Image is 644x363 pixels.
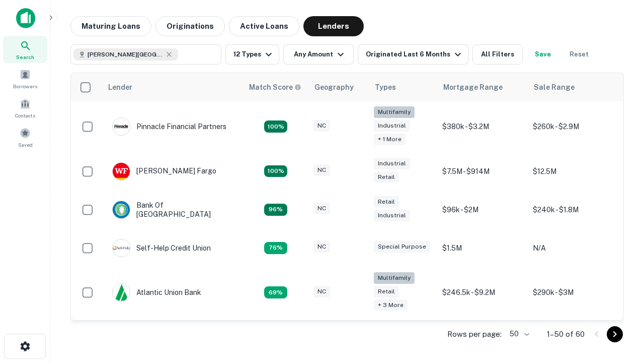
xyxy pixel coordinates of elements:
td: $240k - $1.8M [528,191,618,229]
span: Borrowers [13,82,37,90]
th: Mortgage Range [437,73,528,101]
td: $7.5M - $914M [437,152,528,191]
div: Originated Last 6 Months [366,48,464,60]
div: NC [313,203,330,214]
td: N/A [528,229,618,267]
div: Matching Properties: 26, hasApolloMatch: undefined [264,120,287,133]
td: $290k - $3M [528,267,618,318]
div: 50 [506,327,531,341]
div: Capitalize uses an advanced AI algorithm to match your search with the best lender. The match sco... [249,82,301,93]
td: $380k - $3.2M [437,101,528,152]
div: Matching Properties: 14, hasApolloMatch: undefined [264,204,287,216]
a: Saved [3,124,47,151]
img: picture [113,201,130,218]
div: Geography [314,81,354,93]
img: picture [113,118,130,135]
a: Search [3,36,47,63]
div: Industrial [374,210,410,221]
th: Geography [308,73,369,101]
div: Types [375,81,396,93]
button: Any Amount [283,44,354,65]
div: + 1 more [374,134,406,145]
span: Contacts [15,111,35,119]
div: Industrial [374,120,410,132]
img: capitalize-icon.png [16,8,35,28]
div: Matching Properties: 10, hasApolloMatch: undefined [264,286,287,298]
div: + 3 more [374,299,408,311]
td: $246.5k - $9.2M [437,267,528,318]
div: NC [313,241,330,253]
td: $260k - $2.9M [528,101,618,152]
td: $96k - $2M [437,191,528,229]
div: Multifamily [374,106,415,118]
div: Special Purpose [374,241,430,253]
span: [PERSON_NAME][GEOGRAPHIC_DATA], [GEOGRAPHIC_DATA] [88,50,163,59]
button: Lenders [303,16,364,36]
img: picture [113,284,130,301]
div: Retail [374,171,399,183]
p: 1–50 of 60 [547,328,585,340]
div: Matching Properties: 15, hasApolloMatch: undefined [264,165,287,177]
span: Saved [18,141,33,149]
th: Lender [102,73,243,101]
iframe: Chat Widget [594,250,644,298]
button: Originated Last 6 Months [358,44,468,65]
th: Capitalize uses an advanced AI algorithm to match your search with the best lender. The match sco... [243,73,308,101]
div: Matching Properties: 11, hasApolloMatch: undefined [264,242,287,254]
button: All Filters [472,44,523,65]
a: Contacts [3,94,47,122]
div: Industrial [374,158,410,169]
div: Sale Range [534,81,575,93]
button: Originations [155,16,225,36]
button: Active Loans [229,16,299,36]
button: Save your search to get updates of matches that match your search criteria. [527,44,559,65]
div: NC [313,120,330,132]
a: Borrowers [3,65,47,92]
button: 12 Types [225,44,279,65]
div: Self-help Credit Union [112,239,211,257]
div: Multifamily [374,272,415,284]
h6: Match Score [249,82,299,93]
div: [PERSON_NAME] Fargo [112,162,216,180]
td: $12.5M [528,152,618,191]
p: Rows per page: [447,328,502,340]
button: Go to next page [607,326,623,342]
div: Mortgage Range [443,81,503,93]
div: NC [313,286,330,297]
div: Retail [374,196,399,208]
div: NC [313,164,330,176]
img: picture [113,239,130,257]
span: Search [16,53,34,61]
th: Sale Range [528,73,618,101]
img: picture [113,163,130,180]
div: Retail [374,286,399,297]
div: Atlantic Union Bank [112,283,201,301]
button: Reset [563,44,595,65]
div: Bank Of [GEOGRAPHIC_DATA] [112,201,233,219]
th: Types [369,73,437,101]
button: Maturing Loans [70,16,151,36]
div: Lender [108,81,132,93]
td: $1.5M [437,229,528,267]
div: Pinnacle Financial Partners [112,117,226,136]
